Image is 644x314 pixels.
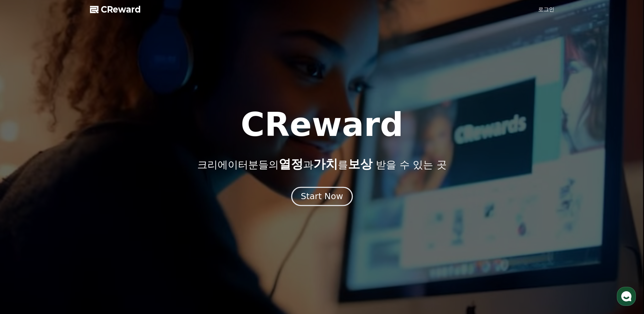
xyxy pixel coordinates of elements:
[279,157,303,171] span: 열정
[291,187,353,206] button: Start Now
[197,157,446,171] p: 크리에이터분들의 과 를 받을 수 있는 곳
[90,4,141,15] a: CReward
[313,157,338,171] span: 가치
[301,191,343,202] div: Start Now
[21,226,25,231] span: 홈
[62,226,70,231] span: 대화
[538,5,554,14] a: 로그인
[105,226,113,231] span: 설정
[241,108,403,141] h1: CReward
[45,215,88,232] a: 대화
[101,4,141,15] span: CReward
[88,215,130,232] a: 설정
[293,194,351,200] a: Start Now
[2,215,45,232] a: 홈
[348,157,372,171] span: 보상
